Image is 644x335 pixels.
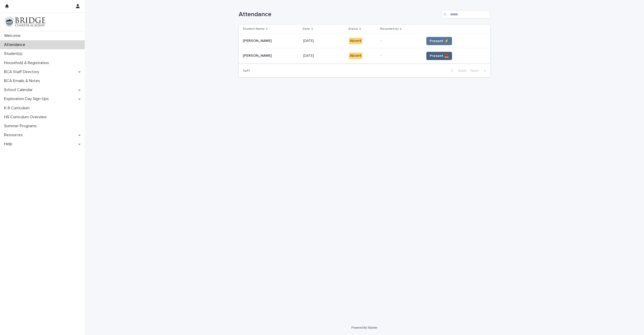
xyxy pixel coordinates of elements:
p: Household & Registration [2,61,53,65]
p: [DATE] [303,38,315,43]
span: Present ⚡ [430,38,449,44]
p: Status [348,26,358,32]
p: - [381,54,420,58]
p: Summer Programs [2,124,41,129]
p: Student Name [243,26,265,32]
p: Date [303,26,310,32]
a: Powered By Stacker [351,326,377,329]
button: Next [468,68,490,73]
span: Present 📥 [430,53,449,58]
span: Back [455,69,466,73]
div: Absent [349,53,362,59]
p: Exploration Day Sign-Ups [2,96,53,101]
p: [PERSON_NAME] [243,38,273,43]
button: Back [447,68,468,73]
span: Next [470,69,482,73]
p: Resources [2,133,27,137]
p: Student(s) [2,51,26,56]
tr: [PERSON_NAME][PERSON_NAME] [DATE][DATE] Absent-Present 📥 [239,48,490,63]
p: Recorded by [380,26,399,32]
img: V1C1m3IdTEidaUdm9Hs0 [4,17,45,27]
p: BCA Staff Directory [2,70,43,74]
p: 1 of 1 [239,65,254,77]
button: Present ⚡ [426,37,452,45]
button: Present 📥 [426,52,452,60]
p: [PERSON_NAME] [243,53,273,58]
p: BCA Emails & Notes [2,78,44,83]
p: Attendance [2,42,29,47]
p: - [381,39,420,43]
p: School Calendar [2,87,37,92]
h1: Attendance [239,11,439,18]
p: [DATE] [303,53,315,58]
p: HS Curriculum Overview [2,115,51,120]
p: Welcome [2,33,25,38]
p: K-8 Curriculum [2,106,34,111]
tr: [PERSON_NAME][PERSON_NAME] [DATE][DATE] Absent-Present ⚡ [239,34,490,48]
input: Search [441,10,490,18]
div: Absent [349,38,362,44]
p: Help [2,142,16,146]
